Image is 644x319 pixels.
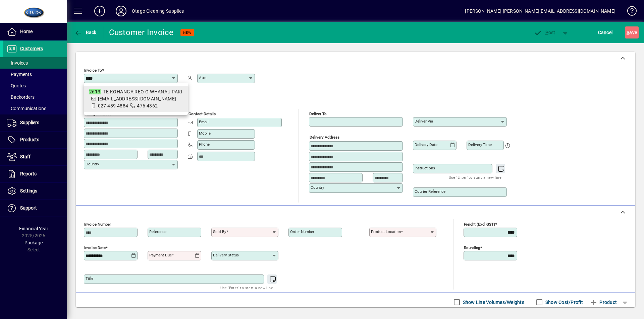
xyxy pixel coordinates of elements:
[415,119,433,124] mat-label: Deliver via
[534,30,555,35] span: ost
[449,173,501,181] mat-hint: Use 'Enter' to start a new line
[149,253,172,257] mat-label: Payment due
[3,57,67,69] a: Invoices
[220,284,273,292] mat-hint: Use 'Enter' to start a new line
[98,96,176,101] span: [EMAIL_ADDRESS][DOMAIN_NAME]
[89,5,110,17] button: Add
[24,240,43,245] span: Package
[7,83,26,88] span: Quotes
[20,120,39,125] span: Suppliers
[625,26,639,38] button: Save
[7,94,35,100] span: Backorders
[98,103,128,108] span: 027 489 4884
[213,253,239,257] mat-label: Delivery status
[3,200,67,217] a: Support
[3,80,67,91] a: Quotes
[199,119,209,124] mat-label: Email
[3,23,67,40] a: Home
[86,276,93,281] mat-label: Title
[590,297,617,308] span: Product
[371,229,401,234] mat-label: Product location
[415,142,437,147] mat-label: Delivery date
[3,149,67,165] a: Staff
[415,166,435,170] mat-label: Instructions
[462,299,524,306] label: Show Line Volumes/Weights
[72,26,98,38] button: Back
[7,106,46,111] span: Communications
[19,226,48,231] span: Financial Year
[84,86,188,112] mat-option: 2613 - TE KOHANGA REO O WHANAU PAKI
[89,89,101,94] em: 2613
[290,229,314,234] mat-label: Order number
[84,245,106,250] mat-label: Invoice date
[199,142,210,147] mat-label: Phone
[199,75,206,80] mat-label: Attn
[530,26,559,38] button: Post
[311,185,324,190] mat-label: Country
[3,166,67,182] a: Reports
[465,6,615,16] div: [PERSON_NAME] [PERSON_NAME][EMAIL_ADDRESS][DOMAIN_NAME]
[598,27,613,38] span: Cancel
[74,30,97,35] span: Back
[132,6,184,16] div: Otago Cleaning Supplies
[3,114,67,131] a: Suppliers
[7,60,28,66] span: Invoices
[213,229,226,234] mat-label: Sold by
[20,188,37,193] span: Settings
[464,245,480,250] mat-label: Rounding
[468,142,492,147] mat-label: Delivery time
[20,46,43,51] span: Customers
[3,103,67,114] a: Communications
[545,30,548,35] span: P
[3,132,67,148] a: Products
[110,5,132,17] button: Profile
[7,72,32,77] span: Payments
[149,229,166,234] mat-label: Reference
[89,88,182,95] div: - TE KOHANGA REO O WHANAU PAKI
[596,26,614,38] button: Cancel
[622,1,636,23] a: Knowledge Base
[109,27,174,38] div: Customer Invoice
[586,296,620,308] button: Product
[67,26,104,38] app-page-header-button: Back
[544,299,583,306] label: Show Cost/Profit
[415,189,445,194] mat-label: Courier Reference
[84,222,111,227] mat-label: Invoice number
[627,30,629,35] span: S
[84,68,102,73] mat-label: Invoice To
[20,171,37,176] span: Reports
[309,111,327,116] mat-label: Deliver To
[627,27,637,38] span: ave
[3,91,67,103] a: Backorders
[20,29,33,34] span: Home
[199,131,211,136] mat-label: Mobile
[86,162,99,166] mat-label: Country
[137,103,158,108] span: 476 4362
[20,205,37,211] span: Support
[3,183,67,200] a: Settings
[20,137,39,142] span: Products
[169,106,179,117] button: Copy to Delivery address
[3,69,67,80] a: Payments
[464,222,495,227] mat-label: Freight (excl GST)
[183,30,192,35] span: NEW
[20,154,31,159] span: Staff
